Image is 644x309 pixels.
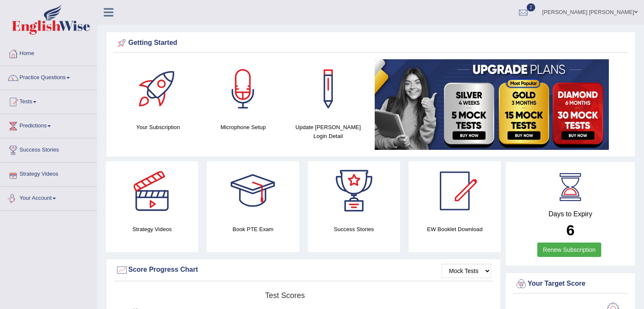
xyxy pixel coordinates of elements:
img: small5.jpg [375,59,609,150]
a: Home [0,42,97,63]
a: Your Account [0,187,97,208]
h4: Strategy Videos [106,225,198,234]
a: Tests [0,90,97,111]
b: 6 [566,222,574,238]
h4: Days to Expiry [515,210,626,218]
a: Practice Questions [0,66,97,87]
tspan: Test scores [265,291,305,300]
div: Your Target Score [515,278,626,290]
a: Strategy Videos [0,163,97,184]
div: Getting Started [116,37,626,50]
a: Success Stories [0,138,97,160]
h4: Success Stories [308,225,400,234]
h4: EW Booklet Download [409,225,501,234]
div: Score Progress Chart [116,264,491,276]
h4: Your Subscription [120,123,196,132]
h4: Microphone Setup [205,123,282,132]
h4: Book PTE Exam [207,225,299,234]
a: Predictions [0,114,97,135]
h4: Update [PERSON_NAME] Login Detail [290,123,367,141]
a: Renew Subscription [537,243,601,257]
span: 2 [527,3,535,11]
